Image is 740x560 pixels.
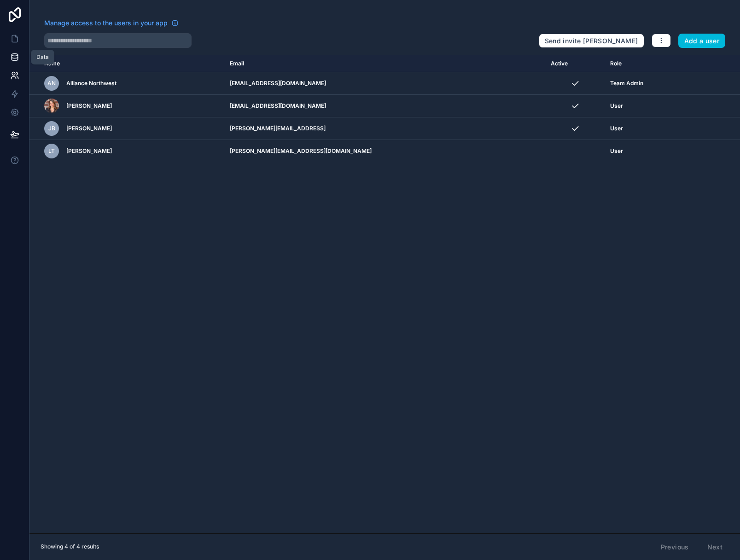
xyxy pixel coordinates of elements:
[36,53,49,61] div: Data
[224,117,546,140] td: [PERSON_NAME][EMAIL_ADDRESS]
[224,55,546,72] th: Email
[48,125,55,132] span: JB
[44,18,168,28] span: Manage access to the users in your app
[545,55,604,72] th: Active
[44,18,179,28] a: Manage access to the users in your app
[66,147,112,155] span: [PERSON_NAME]
[29,55,224,72] th: Name
[610,80,643,87] span: Team Admin
[66,125,112,132] span: [PERSON_NAME]
[610,125,623,132] span: User
[48,147,55,155] span: LT
[224,140,546,163] td: [PERSON_NAME][EMAIL_ADDRESS][DOMAIN_NAME]
[66,80,117,87] span: Alliance Northwest
[539,34,644,48] button: Send invite [PERSON_NAME]
[678,34,726,48] button: Add a user
[66,102,112,110] span: [PERSON_NAME]
[41,543,99,550] span: Showing 4 of 4 results
[610,147,623,155] span: User
[224,95,546,117] td: [EMAIL_ADDRESS][DOMAIN_NAME]
[610,102,623,110] span: User
[29,55,740,533] div: scrollable content
[224,72,546,95] td: [EMAIL_ADDRESS][DOMAIN_NAME]
[47,80,56,87] span: AN
[605,55,698,72] th: Role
